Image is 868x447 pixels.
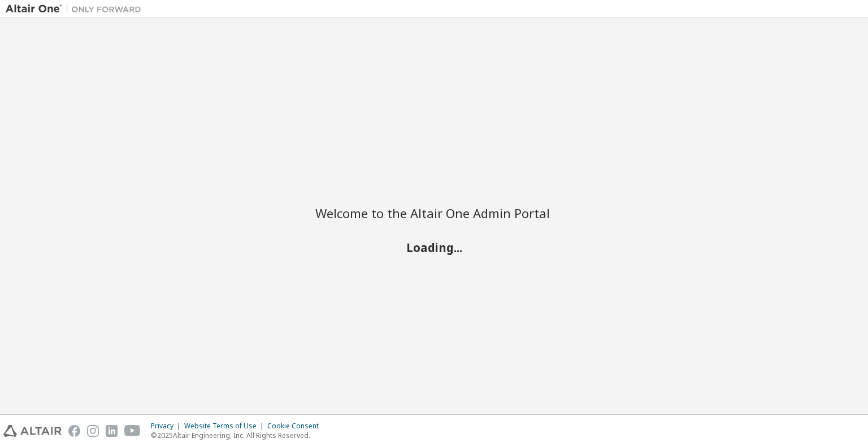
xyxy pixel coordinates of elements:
[106,425,118,437] img: linkedin.svg
[87,425,99,437] img: instagram.svg
[124,425,141,437] img: youtube.svg
[3,425,62,437] img: altair_logo.svg
[267,422,325,431] div: Cookie Consent
[68,425,80,437] img: facebook.svg
[151,422,184,431] div: Privacy
[6,3,147,15] img: Altair One
[151,431,325,440] p: © 2025 Altair Engineering, Inc. All Rights Reserved.
[315,205,553,221] h2: Welcome to the Altair One Admin Portal
[184,422,267,431] div: Website Terms of Use
[315,240,553,254] h2: Loading...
